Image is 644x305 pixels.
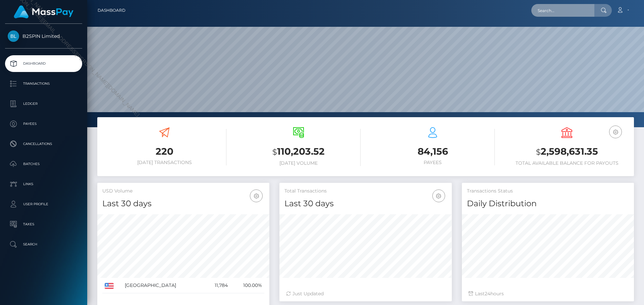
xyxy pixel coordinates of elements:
[236,160,361,166] h6: [DATE] Volume
[8,30,19,42] img: B2SPIN Limited
[5,55,82,72] a: Dashboard
[8,159,79,169] p: Batches
[8,139,79,149] p: Cancellations
[485,291,490,297] span: 24
[272,147,277,157] small: $
[8,99,79,109] p: Ledger
[236,145,361,159] h3: 110,203.52
[102,145,226,158] h3: 220
[8,119,79,129] p: Payees
[8,59,79,69] p: Dashboard
[14,5,73,18] img: MassPay Logo
[102,188,264,195] h5: USD Volume
[286,290,445,297] div: Just Updated
[5,176,82,193] a: Links
[122,278,204,293] td: [GEOGRAPHIC_DATA]
[8,219,79,229] p: Taxes
[204,278,230,293] td: 11,784
[5,236,82,253] a: Search
[8,199,79,209] p: User Profile
[8,239,79,249] p: Search
[467,188,629,195] h5: Transactions Status
[8,179,79,189] p: Links
[536,147,541,157] small: $
[505,160,629,166] h6: Total Available Balance for Payouts
[505,145,629,159] h3: 2,598,631.35
[230,278,264,293] td: 100.00%
[102,198,264,210] h4: Last 30 days
[284,188,446,195] h5: Total Transactions
[102,160,226,165] h6: [DATE] Transactions
[98,3,125,17] a: Dashboard
[5,196,82,213] a: User Profile
[5,33,82,39] span: B2SPIN Limited
[105,283,114,289] img: US.png
[5,116,82,132] a: Payees
[5,156,82,172] a: Batches
[5,95,82,112] a: Ledger
[8,79,79,89] p: Transactions
[469,290,627,297] div: Last hours
[5,136,82,152] a: Cancellations
[371,145,495,158] h3: 84,156
[284,198,446,210] h4: Last 30 days
[5,75,82,92] a: Transactions
[5,216,82,233] a: Taxes
[467,198,629,210] h4: Daily Distribution
[531,4,594,17] input: Search...
[371,160,495,165] h6: Payees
